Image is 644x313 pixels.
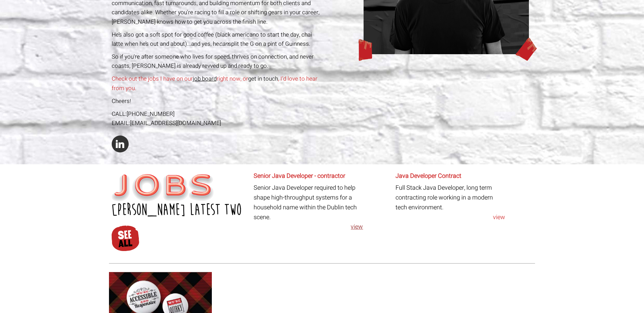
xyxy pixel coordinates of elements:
[248,75,278,83] a: get in touch
[112,30,320,48] p: He’s also got a soft spot for good coffee (black americano to start the day, chai latte when he’s...
[254,173,363,232] article: Senior Java Developer required to help shape high-throughput systems for a household name within ...
[112,109,320,119] div: CALL:
[112,119,320,128] div: EMAIL:
[395,173,505,222] article: Full Stack Java Developer, long term contracting role working in a modern tech environment.
[112,74,320,92] p: Check out the jobs I have on our right now, or , I’d love to hear from you.
[254,173,363,180] h6: Senior Java Developer - contractor
[395,213,505,223] a: view
[130,119,221,127] a: [EMAIL_ADDRESS][DOMAIN_NAME]
[112,97,320,106] p: Cheers!
[112,52,320,70] p: So if you're after someone who lives for speed, thrives on connection, and never coasts, [PERSON_...
[219,40,228,48] em: can
[254,222,363,232] a: view
[112,174,214,201] img: Jobs
[127,110,174,118] a: [PHONE_NUMBER]
[111,225,140,252] img: See All Jobs
[193,75,217,83] a: job board
[395,173,505,180] h6: Java Developer Contract
[112,201,249,219] h2: [PERSON_NAME] latest two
